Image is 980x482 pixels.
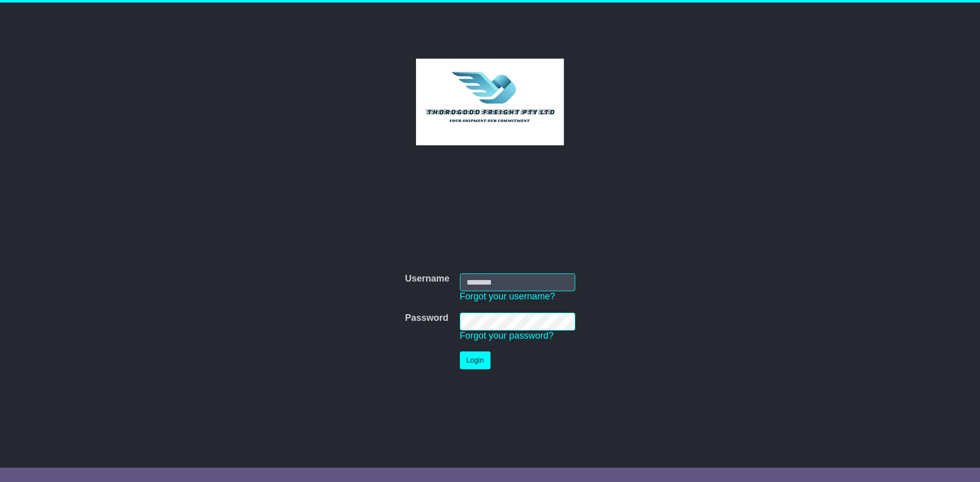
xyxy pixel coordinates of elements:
[416,59,565,145] img: Thorogood Freight Pty Ltd
[460,351,491,369] button: Login
[405,313,448,324] label: Password
[405,273,449,285] label: Username
[460,331,554,341] a: Forgot your password?
[460,291,555,301] a: Forgot your username?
